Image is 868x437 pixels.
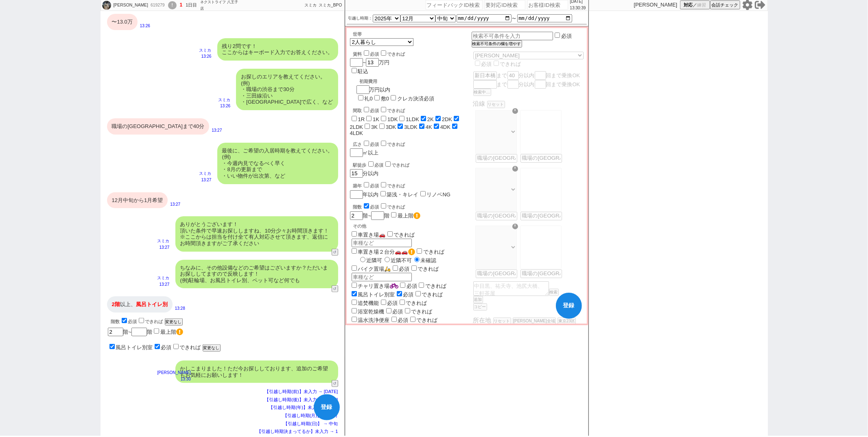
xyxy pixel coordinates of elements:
[319,3,342,7] span: スミカ_BPO
[379,183,405,188] label: できれば
[217,143,338,184] div: 最後に、ご希望の入居時期を教えてください。 (例) ・今週内見でなるべく早く ・8月の更新まで ・いい物件が出次第、など
[352,317,357,322] input: 温水洗浄便座
[427,191,451,198] label: リノベNG
[203,344,221,352] button: 変更なし
[427,116,434,122] label: 2K
[109,344,115,349] input: 風呂トイレ別室
[157,275,170,281] p: スミカ
[387,300,398,306] span: 必須
[352,291,357,296] input: 風呂トイレ別室
[398,317,409,323] span: 必須
[170,201,180,208] p: 13:27
[186,2,197,9] div: 1日目
[148,2,166,9] div: 619279
[157,281,170,288] p: 13:27
[102,1,111,10] img: 0hTite8rinC0ZZHBWHvEl1OSlMCCx6bVJUJn5EIWRIBiE0JUsZIC9AdGROUCFlJRtCIngRdD4fVXZVD3wgR0r3cl4sVXFgKEo...
[383,257,412,263] label: 近隣不可
[403,309,433,315] label: できれば
[332,285,338,292] button: ↺
[387,116,398,122] label: 1DK
[561,33,572,39] label: 必須
[398,213,420,219] label: 最上階
[371,124,378,130] label: 3K
[175,216,338,251] div: ありがとうございます！ 頂いた条件で早速お探ししますね、10分少々お時間頂きます！ ※ここからは担当を付け全て有人対応させて頂きます、返信にお時間頂きますがご了承ください
[353,31,472,37] div: 世帯
[381,203,386,209] input: できれば
[265,389,338,394] span: 【引越し時期(前)】未入力 → [DATE]
[415,249,444,255] label: できれば
[370,204,379,209] span: 必須
[381,107,386,112] input: できれば
[350,283,399,289] label: チャリ置き場
[175,305,185,312] p: 13:28
[236,69,338,110] div: お探しのエリアを教えてください。 (例) ・職場の渋谷まで30分 ・三田線沿い ・[GEOGRAPHIC_DATA]で広く、など
[350,124,363,130] label: 2LDK
[570,5,586,11] p: 13:30:39
[442,116,452,122] label: 2DK
[112,301,120,307] span: 2階
[410,317,415,322] input: できれば
[409,317,438,323] label: できれば
[373,116,379,122] label: 1K
[384,163,410,167] label: できれば
[161,344,172,350] span: 必須
[512,16,516,21] label: 〜
[634,2,678,8] p: [PERSON_NAME]
[387,191,419,198] label: 築浅・キレイ
[353,160,472,168] div: 駅徒歩
[350,309,385,315] label: 浴室乾燥機
[350,317,390,323] label: 温水洗浄便座
[180,2,183,9] div: 1
[168,1,177,9] div: !
[352,248,357,254] input: 車置き場２台分🚗🚗
[370,108,379,113] span: 必須
[353,202,472,210] div: 階数
[350,300,379,306] label: 追焚機能
[350,130,363,136] label: 4LDK
[387,231,393,237] input: できれば
[108,344,153,350] label: 風呂トイレ別室
[350,181,472,199] div: 年以内
[356,75,434,102] div: 万円以内
[426,124,432,130] label: 4K
[385,161,391,167] input: できれば
[332,249,338,256] button: ↺
[350,139,472,157] div: ㎡以上
[199,177,212,183] p: 13:27
[257,429,338,434] span: 【引越し時期決まってるか】未入力 → 1
[397,96,434,102] label: クレカ決済必須
[172,344,201,350] label: できれば
[399,266,410,272] span: 必須
[360,257,365,262] input: 近隣可
[332,380,338,387] button: ↺
[415,291,421,296] input: できれば
[199,170,212,177] p: スミカ
[370,142,379,147] span: 必須
[385,257,390,262] input: 近隣不可
[405,308,410,313] input: できれば
[381,141,386,146] input: できれば
[139,318,144,323] input: できれば
[472,40,522,48] button: 検索不可条件の欄を増やす
[556,293,582,319] button: 登録
[157,244,170,251] p: 13:27
[411,265,417,271] input: できれば
[265,397,338,402] span: 【引越し時期(後)】未入力 → [DATE]
[175,361,338,383] div: かしこまりました！ただ今お探ししております、追加のご希望もお気軽にお願いします！
[212,127,222,134] p: 13:27
[175,260,338,289] div: ちなみに、その他設備などのご希望はございますか？ただいまお探ししてますので反映します！ (例)駐輪場、お風呂トイレ別、ペット可など何でも
[360,78,434,85] div: 初期費用
[381,182,386,187] input: できれば
[137,319,163,324] label: できれば
[160,329,183,335] label: 最上階
[684,2,693,8] span: 対応
[375,163,384,167] span: 必須
[353,49,405,57] div: 賃料
[352,308,357,313] input: 浴室乾燥機
[379,142,405,147] label: できれば
[199,53,212,60] p: 13:26
[157,370,191,376] p: [PERSON_NAME]
[440,124,450,130] label: 4DK
[353,106,472,114] div: 間取
[173,344,179,349] input: できれば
